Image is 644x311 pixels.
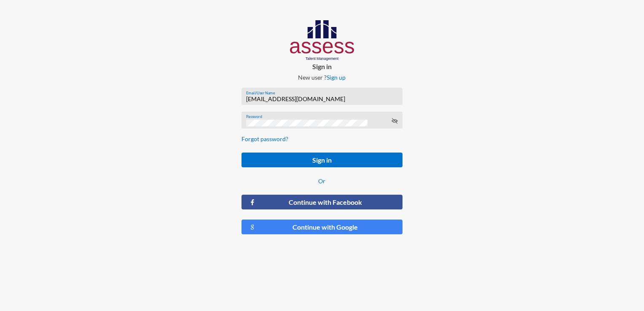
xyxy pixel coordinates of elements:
[241,177,402,185] p: Or
[241,195,402,209] button: Continue with Facebook
[327,74,346,81] a: Sign up
[246,96,398,102] input: Email/User Name
[241,135,288,142] a: Forgot password?
[241,153,402,167] button: Sign in
[235,74,409,81] p: New user ?
[235,62,409,70] p: Sign in
[241,220,402,234] button: Continue with Google
[290,20,354,61] img: AssessLogoo.svg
